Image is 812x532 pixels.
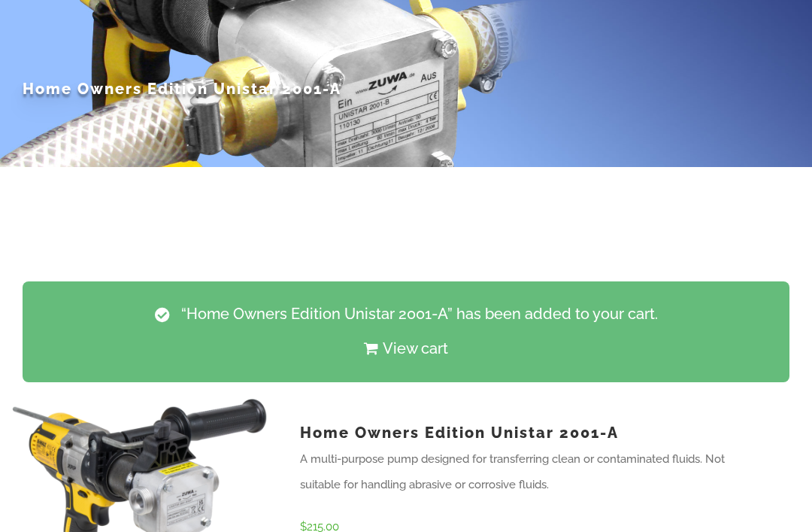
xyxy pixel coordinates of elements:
[23,59,789,100] h1: Home Owners Edition Unistar 2001-A
[181,306,658,324] span: “Home Owners Edition Unistar 2001-A” has been added to your cart.
[300,447,763,498] p: A multi-purpose pump designed for transferring clean or contaminated fluids. Not suitable for han...
[300,406,763,447] h1: Home Owners Edition Unistar 2001-A
[38,332,774,366] a: View cart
